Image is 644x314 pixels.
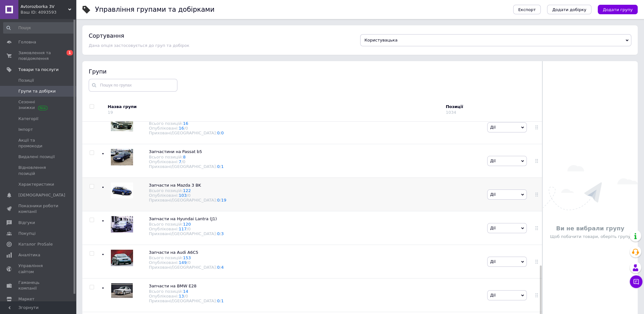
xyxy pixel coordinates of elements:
[518,7,536,12] span: Експорт
[179,227,187,231] a: 117
[220,298,224,303] span: /
[149,294,224,298] div: Опубліковані:
[149,155,224,159] div: Всього позицій:
[149,188,226,193] div: Всього позицій:
[179,260,187,265] a: 149
[188,193,191,198] div: 0
[365,38,398,42] span: Користувацька
[18,78,34,83] span: Позиції
[220,231,224,236] span: /
[3,22,75,34] input: Пошук
[149,159,224,164] div: Опубліковані:
[184,294,188,298] span: /
[149,227,224,231] div: Опубліковані:
[513,5,541,14] button: Експорт
[220,164,224,169] span: /
[89,32,124,39] h4: Сортування
[446,104,500,110] div: Позиції
[490,293,495,298] span: Дії
[149,231,224,236] div: Приховані/[GEOGRAPHIC_DATA]:
[217,131,220,135] a: 0
[149,164,224,169] div: Приховані/[GEOGRAPHIC_DATA]:
[546,234,634,240] p: Щоб побачити товари, оберіть групу
[187,227,191,231] span: /
[221,298,224,303] a: 1
[18,88,56,94] span: Групи та добірки
[217,298,220,303] a: 0
[188,227,191,231] div: 0
[18,116,38,122] span: Категорії
[490,259,495,264] span: Дії
[18,99,59,111] span: Сезонні знижки
[18,220,35,226] span: Відгуки
[149,193,226,198] div: Опубліковані:
[221,231,224,236] a: 3
[18,203,59,215] span: Показники роботи компанії
[446,110,456,115] div: 1034
[221,131,224,135] a: 0
[149,149,202,154] span: Запчастини на Passat b5
[220,265,224,270] span: /
[18,252,40,258] span: Аналітика
[111,216,133,233] img: Запчасти на Hyundai Lantra (J1)
[179,159,181,164] a: 7
[179,294,184,298] a: 13
[111,115,133,131] img: Запчастини на Mazda 929
[217,198,220,202] a: 0
[217,231,220,236] a: 0
[21,4,68,10] span: Avtorozborka 3V
[188,260,191,265] div: 0
[89,43,189,48] span: Дана опція застосовується до груп та добірок
[149,250,198,255] span: Запчасти на Audi А6С5
[111,250,133,266] img: Запчасти на Audi А6С5
[546,224,634,232] p: Ви не вибрали групу
[185,294,188,298] div: 0
[108,110,113,115] div: 19
[18,50,59,61] span: Замовлення та повідомлення
[18,127,33,132] span: Імпорт
[184,126,188,131] span: /
[552,7,586,12] span: Додати добірку
[18,280,59,291] span: Гаманець компанії
[149,126,224,131] div: Опубліковані:
[111,149,133,165] img: Запчастини на Passat b5
[179,193,187,198] a: 103
[149,222,224,227] div: Всього позицій:
[490,226,495,230] span: Дії
[603,7,633,12] span: Додати групу
[149,284,196,288] span: Запчасти на BMW E28
[149,255,224,260] div: Всього позицій:
[490,192,495,197] span: Дії
[18,138,59,149] span: Акції та промокоди
[18,192,65,198] span: [DEMOGRAPHIC_DATA]
[149,265,224,270] div: Приховані/[GEOGRAPHIC_DATA]:
[221,164,224,169] a: 1
[18,241,53,247] span: Каталог ProSale
[89,79,177,92] input: Пошук по групах
[18,39,36,45] span: Головна
[185,126,188,131] div: 0
[18,231,35,236] span: Покупці
[220,198,226,202] span: /
[187,260,191,265] span: /
[89,67,536,75] div: Групи
[149,289,224,294] div: Всього позицій:
[111,283,133,298] img: Запчасти на BMW E28
[111,183,133,198] img: Запчасти на Mazda 3 BK
[18,263,59,274] span: Управління сайтом
[217,164,220,169] a: 0
[149,183,201,188] span: Запчасти на Mazda 3 BK
[149,216,217,221] span: Запчасти на Hyundai Lantra (J1)
[598,5,638,14] button: Додати групу
[187,193,191,198] span: /
[18,154,55,160] span: Видалені позиції
[67,50,73,55] span: 1
[221,198,226,202] a: 19
[18,182,54,187] span: Характеристики
[18,296,35,302] span: Маркет
[108,104,441,110] div: Назва групи
[149,298,224,303] div: Приховані/[GEOGRAPHIC_DATA]:
[183,255,191,260] a: 153
[18,67,59,73] span: Товари та послуги
[547,5,591,14] button: Додати добірку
